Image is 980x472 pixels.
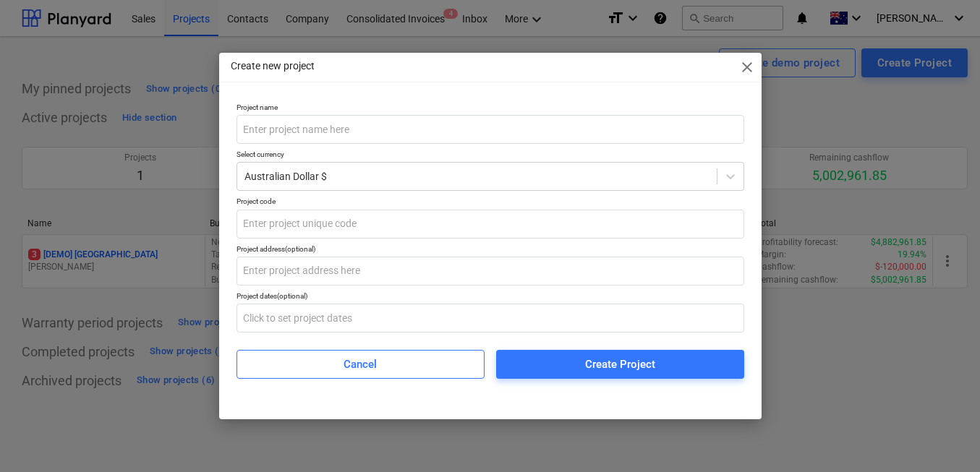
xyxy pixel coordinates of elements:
[237,244,744,254] div: Project address (optional)
[237,197,744,209] p: Project code
[237,291,744,301] div: Project dates (optional)
[344,355,377,374] div: Cancel
[237,257,744,286] input: Enter project address here
[237,115,744,144] input: Enter project name here
[237,150,744,162] p: Select currency
[496,350,744,379] button: Create Project
[237,350,485,379] button: Cancel
[585,355,655,374] div: Create Project
[231,59,315,74] p: Create new project
[908,403,980,472] iframe: Chat Widget
[237,304,744,332] input: Click to set project dates
[237,210,744,239] input: Enter project unique code
[237,103,744,115] p: Project name
[738,59,756,76] span: close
